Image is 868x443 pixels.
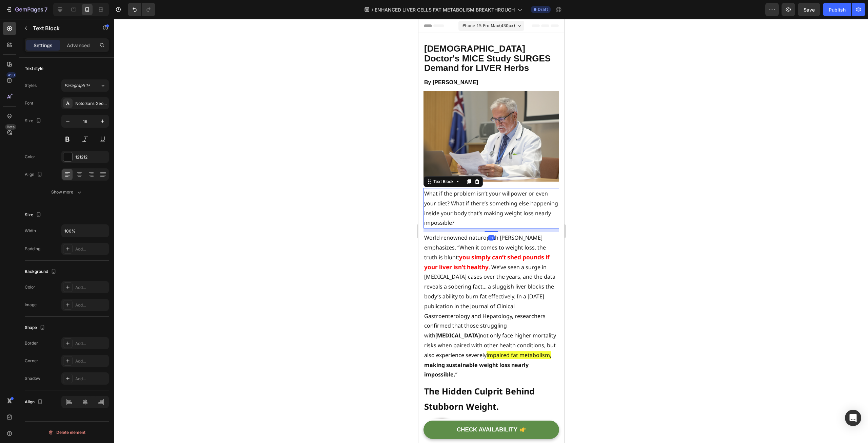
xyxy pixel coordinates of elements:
div: Shadow [25,375,40,382]
div: Border [25,340,38,346]
div: Publish [829,6,846,13]
div: Beta [5,124,16,130]
div: Add... [75,246,107,252]
div: Width [25,228,36,234]
p: Text Block [33,24,91,32]
p: 7 [44,5,47,14]
div: Add... [75,340,107,347]
span: Paragraph 1* [64,82,90,89]
p: Settings [34,42,53,49]
div: Shape [25,323,46,332]
div: Noto Sans Georgian [75,100,107,107]
div: Padding [25,246,40,252]
div: Add... [75,358,107,364]
div: Delete element [48,428,85,437]
div: Show more [51,189,83,196]
div: Undo/Redo [128,3,155,16]
span: ENHANCED LIVER CELLS FAT METABOLISM BREAKTHROUGH [375,6,515,13]
iframe: Design area [418,19,564,443]
div: Background [25,267,58,276]
div: CHECK AVAILABILITY [38,407,99,414]
div: Color [25,284,35,290]
div: Size [25,210,43,220]
button: Show more [25,186,109,198]
span: Draft [538,6,548,13]
button: 7 [3,3,51,16]
div: Size [25,116,43,126]
p: Advanced [67,42,90,49]
div: Font [25,100,33,106]
button: Paragraph 1* [61,79,109,92]
div: Image [25,302,37,308]
a: CHECK AVAILABILITY [5,402,141,420]
div: Align [25,398,44,407]
div: Text style [25,66,43,72]
button: Delete element [25,427,109,438]
div: Add... [75,302,107,308]
span: Save [804,7,815,13]
div: Align [25,170,44,179]
span: / [372,6,373,13]
div: 121212 [75,154,107,160]
div: Open Intercom Messenger [845,410,861,426]
button: Save [798,3,820,16]
div: Add... [75,284,107,291]
div: Styles [25,82,37,89]
input: Auto [62,225,108,237]
div: 450 [6,72,16,78]
div: Color [25,154,35,160]
div: Corner [25,358,38,364]
div: Add... [75,376,107,382]
button: Publish [823,3,851,16]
